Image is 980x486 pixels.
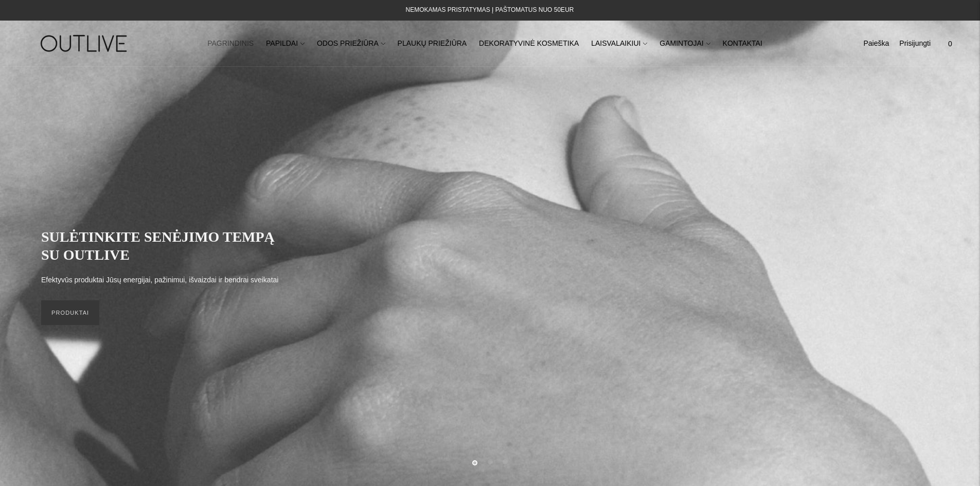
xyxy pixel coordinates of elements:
a: PLAUKŲ PRIEŽIŪRA [398,32,467,55]
a: ODOS PRIEŽIŪRA [317,32,385,55]
span: 0 [943,37,957,51]
a: 0 [941,32,959,55]
img: OUTLIVE [21,26,149,61]
a: DEKORATYVINĖ KOSMETIKA [479,32,579,55]
div: NEMOKAMAS PRISTATYMAS Į PAŠTOMATUS NUO 50EUR [406,4,574,16]
a: PAGRINDINIS [207,32,254,55]
button: Move carousel to slide 1 [472,460,477,465]
button: Move carousel to slide 2 [488,459,493,464]
a: PRODUKTAI [41,300,99,325]
a: Prisijungti [899,32,931,55]
h2: SULĖTINKITE SENĖJIMO TEMPĄ SU OUTLIVE [41,228,288,264]
p: Efektyvūs produktai Jūsų energijai, pažinimui, išvaizdai ir bendrai sveikatai [41,274,278,286]
a: LAISVALAIKIUI [591,32,647,55]
a: GAMINTOJAI [660,32,710,55]
a: Paieška [863,32,889,55]
a: KONTAKTAI [723,32,762,55]
button: Move carousel to slide 3 [503,459,508,464]
a: PAPILDAI [266,32,305,55]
